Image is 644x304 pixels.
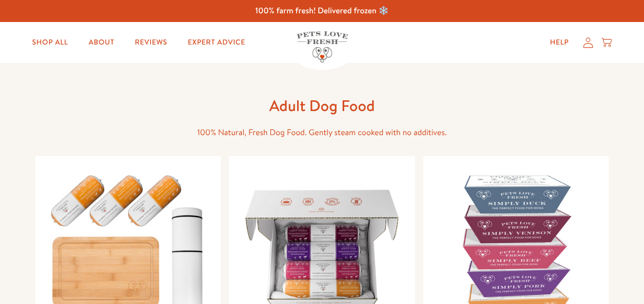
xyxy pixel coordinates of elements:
[158,96,486,116] h1: Adult Dog Food
[24,32,76,53] a: Shop All
[180,32,254,53] a: Expert Advice
[80,32,122,53] a: About
[127,32,175,53] a: Reviews
[542,32,577,53] a: Help
[297,31,348,62] img: Pets Love Fresh
[197,127,447,138] span: 100% Natural, Fresh Dog Food. Gently steam cooked with no additives.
